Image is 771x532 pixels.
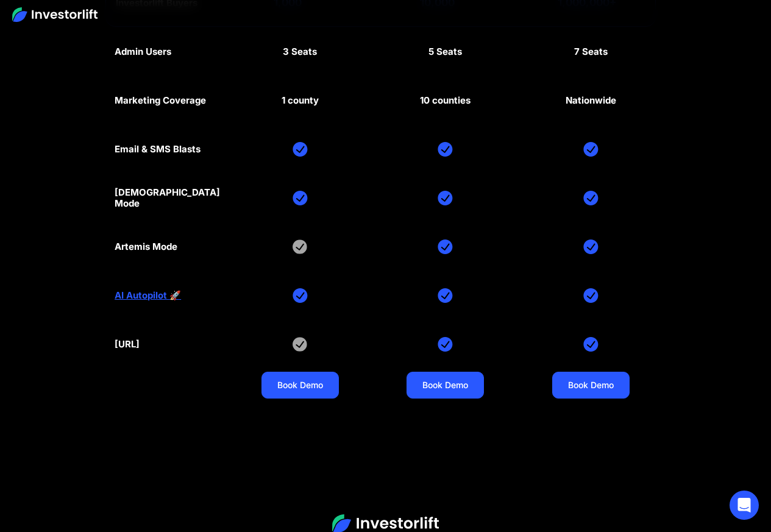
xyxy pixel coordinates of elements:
[730,491,759,520] div: Open Intercom Messenger
[407,372,484,399] a: Book Demo
[115,241,177,252] div: Artemis Mode
[428,46,462,57] div: 5 Seats
[115,144,201,155] div: Email & SMS Blasts
[552,372,630,399] a: Book Demo
[115,339,140,350] div: [URL]
[282,95,319,106] div: 1 county
[115,187,220,209] div: [DEMOGRAPHIC_DATA] Mode
[283,46,317,57] div: 3 Seats
[115,46,171,57] div: Admin Users
[574,46,608,57] div: 7 Seats
[115,290,181,301] a: AI Autopilot 🚀
[115,95,206,106] div: Marketing Coverage
[566,95,616,106] div: Nationwide
[261,372,339,399] a: Book Demo
[420,95,471,106] div: 10 counties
